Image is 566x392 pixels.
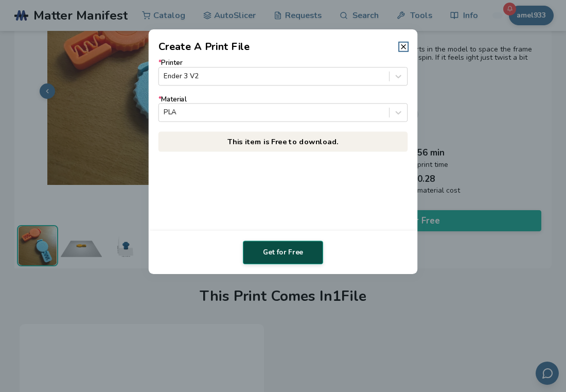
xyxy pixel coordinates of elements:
label: Material [158,95,408,122]
p: This item is Free to download. [158,132,408,152]
input: *PrinterEnder 3 V2 [164,72,166,80]
input: *MaterialPLA [164,109,166,116]
label: Printer [158,59,408,86]
h2: Create A Print File [158,39,250,54]
button: Get for Free [243,241,323,264]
